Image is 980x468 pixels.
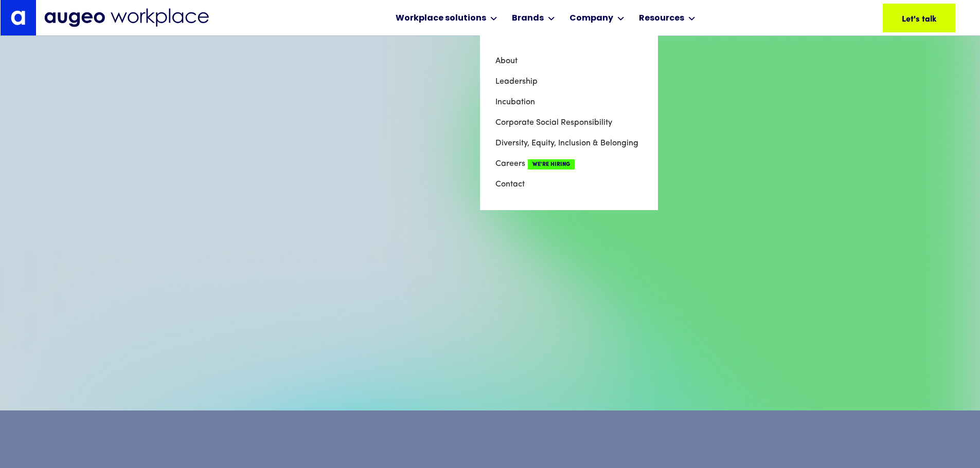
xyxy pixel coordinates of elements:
[512,12,544,25] div: Brands
[495,51,643,71] a: About
[495,92,643,113] a: Incubation
[495,133,643,154] a: Diversity, Equity, Inclusion & Belonging
[495,113,643,133] a: Corporate Social Responsibility
[569,12,613,25] div: Company
[396,12,486,25] div: Workplace solutions
[883,4,955,32] a: Let's talk
[480,35,658,210] nav: Company
[11,10,25,25] img: Augeo's "a" monogram decorative logo in white.
[528,159,575,170] span: We're Hiring
[495,154,643,174] a: CareersWe're Hiring
[44,8,209,27] img: Augeo Workplace business unit full logo in mignight blue.
[639,12,684,25] div: Resources
[495,71,643,92] a: Leadership
[495,174,643,195] a: Contact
